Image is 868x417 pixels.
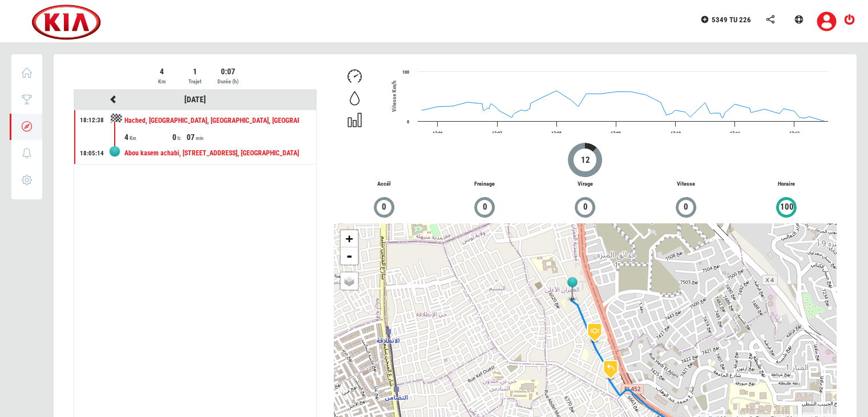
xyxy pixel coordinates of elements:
[402,70,409,75] text: 100
[407,119,409,125] text: 0
[712,15,751,24] span: 5349 TU 226
[179,66,211,77] div: 1
[124,110,299,131] div: Hached, [GEOGRAPHIC_DATA], [GEOGRAPHIC_DATA], [GEOGRAPHIC_DATA], [GEOGRAPHIC_DATA], 2000, [GEOGRA...
[635,180,736,189] p: Vitesse
[80,149,104,158] div: 18:05:14
[334,180,434,189] p: Accél
[184,95,206,104] a: [DATE]
[146,66,177,77] div: 4
[179,77,211,86] div: Trajet
[730,131,740,136] text: 17:11
[564,277,581,301] img: tripview_af.png
[580,318,609,347] img: hard_brake-11400.png
[535,180,635,189] p: Virage
[80,116,104,125] div: 18:12:38
[212,66,244,77] div: 0:07
[124,131,172,143] div: 4
[146,77,177,86] div: Km
[671,131,681,136] text: 17:10
[212,77,244,86] div: Durée (h)
[583,201,588,214] span: 0
[391,81,397,112] span: Vitesse Km/h
[789,131,800,136] text: 17:12
[341,230,358,247] a: Zoom in
[172,131,187,143] div: 0
[780,201,794,214] span: 100
[611,131,621,136] text: 17:09
[187,131,235,143] div: 07
[580,154,591,167] span: 12
[492,131,502,136] text: 17:07
[433,131,443,136] text: 17:06
[551,131,562,136] text: 17:08
[381,201,387,214] span: 0
[596,355,625,384] img: icon_turn_left-99001.png
[736,180,837,189] p: Horaire
[482,201,488,214] span: 0
[124,143,299,164] div: Abou kasem achabi, [STREET_ADDRESS], [GEOGRAPHIC_DATA] Superieur, El Omrane Supérieur, [GEOGRAPHI...
[341,247,358,264] a: Zoom out
[434,180,535,189] p: Freinage
[341,272,358,290] a: Layers
[683,201,689,214] span: 0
